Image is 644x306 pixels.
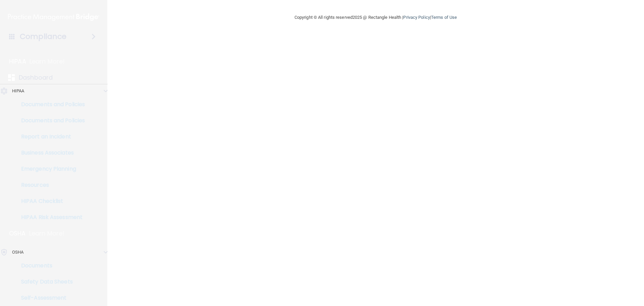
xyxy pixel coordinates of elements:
[4,101,96,108] p: Documents and Policies
[4,214,96,221] p: HIPAA Risk Assessment
[4,166,96,172] p: Emergency Planning
[4,133,96,140] p: Report an Incident
[8,74,98,82] a: Dashboard
[4,198,96,205] p: HIPAA Checklist
[403,15,430,20] a: Privacy Policy
[19,74,53,82] p: Dashboard
[8,10,99,24] img: PMB logo
[431,15,457,20] a: Terms of Use
[4,182,96,188] p: Resources
[12,248,23,256] p: OSHA
[12,87,24,95] p: HIPAA
[9,57,26,65] p: HIPAA
[30,57,65,65] p: Learn More!
[4,295,96,301] p: Self-Assessment
[29,229,65,237] p: Learn More!
[20,32,66,41] h4: Compliance
[4,117,96,124] p: Documents and Policies
[4,262,96,269] p: Documents
[253,7,498,28] div: Copyright © All rights reserved 2025 @ Rectangle Health | |
[8,74,15,81] img: dashboard.aa5b2476.svg
[4,149,96,156] p: Business Associates
[9,229,26,237] p: OSHA
[4,278,96,285] p: Safety Data Sheets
